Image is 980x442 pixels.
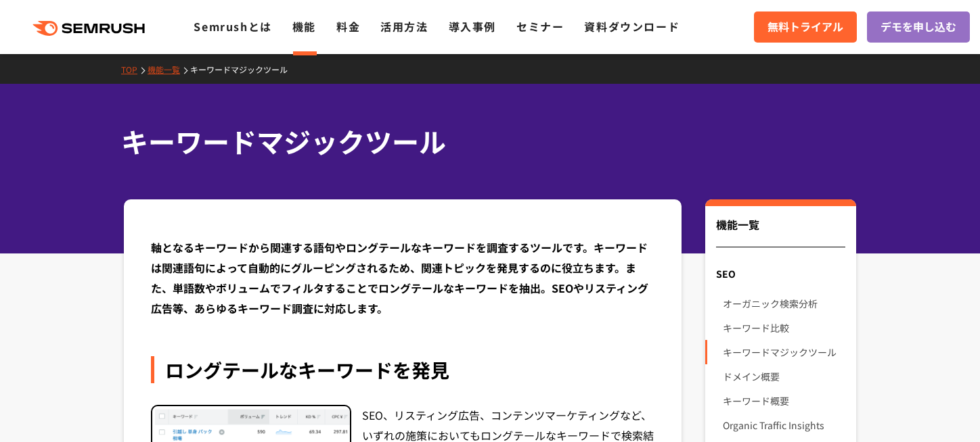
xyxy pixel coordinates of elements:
a: キーワード概要 [723,389,845,413]
a: 導入事例 [449,18,496,34]
a: 料金 [336,18,360,34]
a: デモを申し込む [867,11,970,43]
div: ロングテールなキーワードを発見 [151,356,654,383]
a: Semrushとは [194,18,271,34]
div: SEO [705,262,856,286]
a: 無料トライアル [754,11,857,43]
h1: キーワードマジックツール [121,122,845,162]
div: 軸となるキーワードから関連する語句やロングテールなキーワードを調査するツールです。キーワードは関連語句によって自動的にグルーピングされるため、関連トピックを発見するのに役立ちます。また、単語数や... [151,237,654,318]
a: 機能一覧 [148,64,190,75]
a: 資料ダウンロード [584,18,680,34]
span: デモを申し込む [881,18,956,36]
a: Organic Traffic Insights [723,413,845,437]
a: キーワードマジックツール [723,340,845,364]
a: 活用方法 [380,18,428,34]
a: キーワード比較 [723,316,845,340]
a: キーワードマジックツール [190,64,298,75]
a: ドメイン概要 [723,364,845,389]
a: オーガニック検索分析 [723,291,845,316]
span: 無料トライアル [767,18,843,36]
a: TOP [121,64,148,75]
div: 機能一覧 [716,216,845,247]
a: セミナー [516,18,564,34]
a: 機能 [292,18,316,34]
